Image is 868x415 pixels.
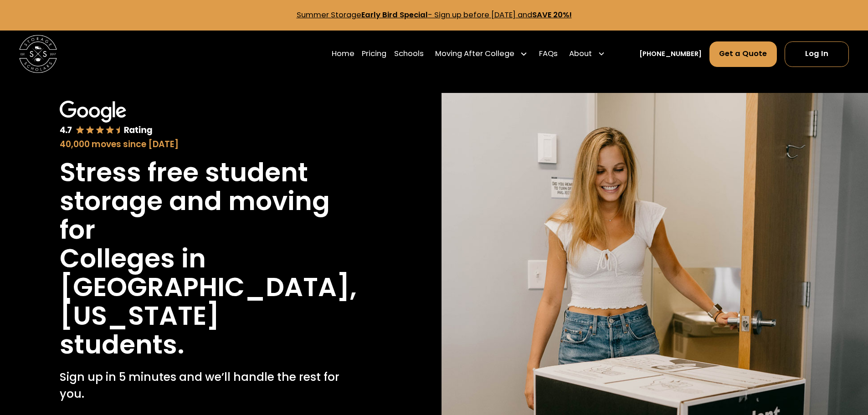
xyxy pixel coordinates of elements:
[332,41,354,67] a: Home
[297,10,572,20] a: Summer StorageEarly Bird Special- Sign up before [DATE] andSAVE 20%!
[639,49,702,59] a: [PHONE_NUMBER]
[60,330,185,359] h1: students.
[435,48,514,60] div: Moving After College
[569,48,592,60] div: About
[539,41,558,67] a: FAQs
[60,158,367,244] h1: Stress free student storage and moving for
[362,41,386,67] a: Pricing
[361,10,428,20] strong: Early Bird Special
[394,41,424,67] a: Schools
[532,10,572,20] strong: SAVE 20%!
[60,244,367,330] h1: Colleges in [GEOGRAPHIC_DATA], [US_STATE]
[19,35,57,73] img: Storage Scholars main logo
[60,138,367,151] div: 40,000 moves since [DATE]
[785,41,849,67] a: Log In
[60,369,367,403] p: Sign up in 5 minutes and we’ll handle the rest for you.
[60,101,153,136] img: Google 4.7 star rating
[709,41,777,67] a: Get a Quote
